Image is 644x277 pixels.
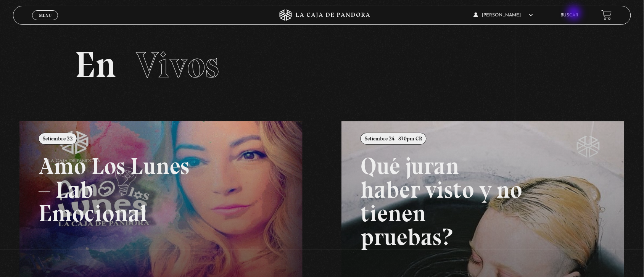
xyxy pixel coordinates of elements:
[36,19,54,24] span: Cerrar
[75,47,569,83] h2: En
[602,10,612,20] a: View your shopping cart
[39,13,52,18] span: Menu
[136,43,219,87] span: Vivos
[561,13,579,18] a: Buscar
[474,13,533,18] span: [PERSON_NAME]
